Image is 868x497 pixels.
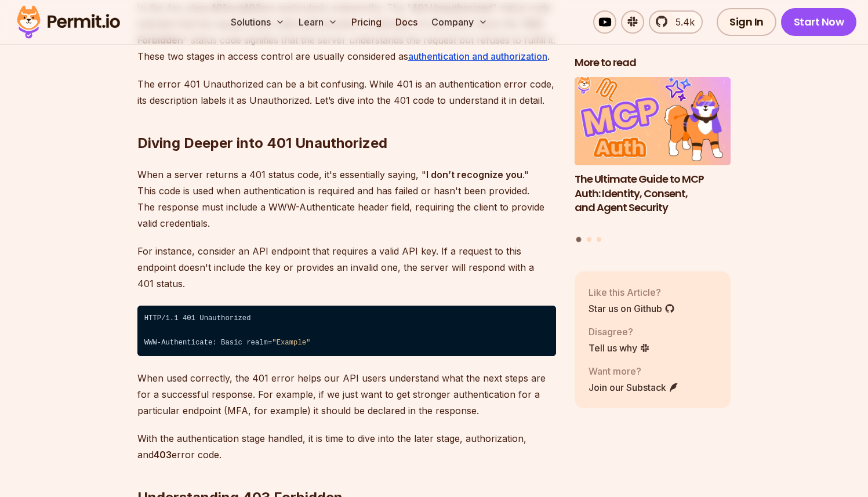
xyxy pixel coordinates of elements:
button: Go to slide 1 [576,237,582,242]
p: Like this Article? [589,285,675,299]
strong: 403 Forbidden [137,18,543,46]
p: When used correctly, the 401 error helps our API users understand what the next steps are for a s... [137,370,556,419]
a: Sign In [717,8,776,36]
img: The Ultimate Guide to MCP Auth: Identity, Consent, and Agent Security [575,77,731,165]
span: "Example" [272,339,310,347]
p: The error 401 Unauthorized can be a bit confusing. While 401 is an authentication error code, its... [137,76,556,108]
a: Pricing [347,10,386,34]
button: Learn [294,10,342,34]
a: authentication and authorization [408,50,547,62]
li: 1 of 3 [575,77,731,230]
div: Posts [575,77,731,244]
button: Go to slide 3 [597,237,601,241]
p: Want more? [589,364,679,378]
p: For instance, consider an API endpoint that requires a valid API key. If a request to this endpoi... [137,243,556,292]
button: Solutions [226,10,289,34]
h2: Diving Deeper into 401 Unauthorized [137,88,556,153]
p: With the authentication stage handled, it is time to dive into the later stage, authorization, an... [137,430,556,463]
h3: The Ultimate Guide to MCP Auth: Identity, Consent, and Agent Security [575,172,731,215]
a: 5.4k [649,10,703,34]
strong: 403 [154,449,172,460]
img: Permit logo [12,2,125,42]
p: When a server returns a 401 status code, it's essentially saying, " ." This code is used when aut... [137,166,556,231]
a: Tell us why [589,340,650,354]
a: Star us on Github [589,301,675,315]
a: Start Now [781,8,857,36]
code: HTTP/1.1 401 Unauthorized ⁠ WWW-Authenticate: Basic realm= [137,306,556,357]
a: Docs [391,10,422,34]
p: Disagree? [589,324,650,338]
strong: I don’t recognize you [426,169,522,180]
button: Company [427,10,492,34]
a: Join our Substack [589,380,679,394]
h2: More to read [575,56,731,70]
button: Go to slide 2 [587,237,591,241]
a: The Ultimate Guide to MCP Auth: Identity, Consent, and Agent SecurityThe Ultimate Guide to MCP Au... [575,77,731,230]
span: 5.4k [669,15,695,29]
